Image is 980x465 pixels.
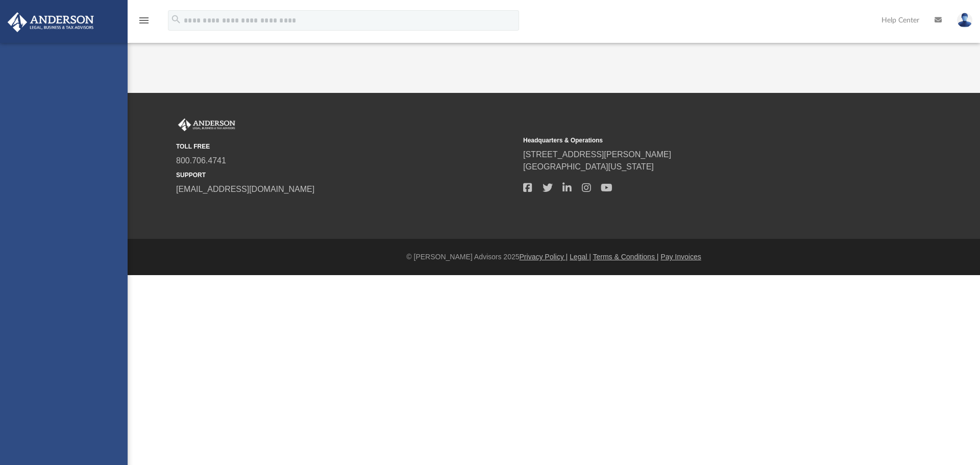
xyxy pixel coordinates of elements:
a: [STREET_ADDRESS][PERSON_NAME] [523,150,671,159]
div: © [PERSON_NAME] Advisors 2025 [128,252,980,262]
a: Privacy Policy | [520,253,568,261]
a: [EMAIL_ADDRESS][DOMAIN_NAME] [176,185,314,193]
small: Headquarters & Operations [523,136,863,145]
a: 800.706.4741 [176,156,226,165]
small: TOLL FREE [176,142,516,151]
i: menu [138,14,150,27]
img: Anderson Advisors Platinum Portal [176,118,237,132]
small: SUPPORT [176,170,516,180]
a: Terms & Conditions | [593,253,659,261]
img: User Pic [957,13,972,28]
img: Anderson Advisors Platinum Portal [5,12,97,32]
a: Pay Invoices [660,253,701,261]
a: [GEOGRAPHIC_DATA][US_STATE] [523,162,654,171]
a: menu [138,19,150,27]
i: search [170,14,182,25]
a: Legal | [570,253,591,261]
